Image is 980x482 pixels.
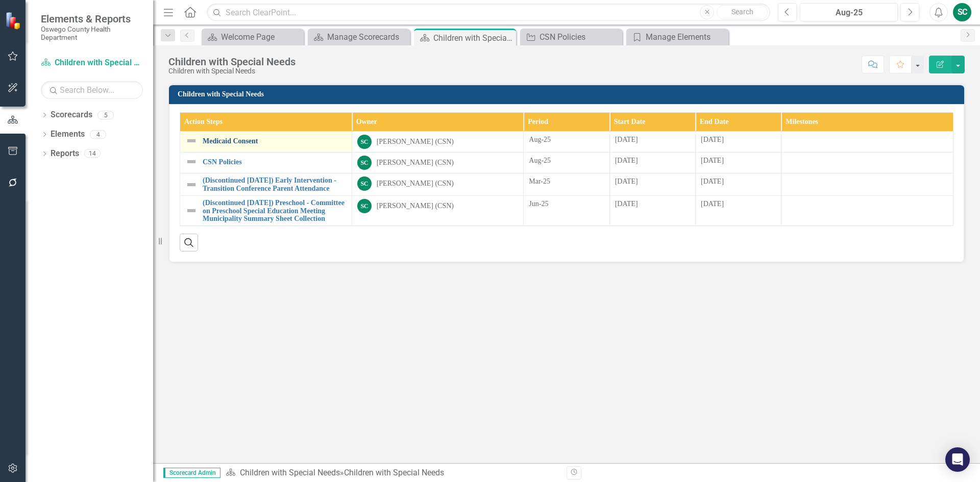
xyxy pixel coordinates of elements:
[529,199,604,209] div: Jun-25
[695,173,781,196] td: Double-Click to Edit
[84,149,101,158] div: 14
[203,199,347,222] a: (Discontinued [DATE]) Preschool - Committee on Preschool Special Education Meeting Municipality S...
[357,176,372,191] div: SC
[701,157,724,164] span: [DATE]
[609,196,695,226] td: Double-Click to Edit
[953,3,971,21] button: SC
[310,31,407,43] a: Manage Scorecards
[609,132,695,153] td: Double-Click to Edit
[540,31,620,43] div: CSN Policies
[168,56,296,67] div: Children with Special Needs
[51,148,79,160] a: Reports
[646,31,726,43] div: Manage Elements
[5,11,23,29] img: ClearPoint Strategy
[523,31,620,43] a: CSN Policies
[945,447,970,472] div: Open Intercom Messenger
[221,31,301,43] div: Welcome Page
[731,8,753,16] span: Search
[701,177,724,185] span: [DATE]
[178,90,959,98] h3: Children with Special Needs
[41,13,143,25] span: Elements & Reports
[357,135,372,149] div: SC
[377,137,454,147] div: [PERSON_NAME] (CSN)
[185,179,198,191] img: Not Defined
[352,132,524,153] td: Double-Click to Edit
[204,31,301,43] a: Welcome Page
[615,177,638,185] span: [DATE]
[203,176,347,192] a: (Discontinued [DATE]) Early Intervention - Transition Conference Parent Attendance
[529,156,604,166] div: Aug-25
[90,130,106,139] div: 4
[180,173,352,196] td: Double-Click to Edit Right Click for Context Menu
[615,200,638,208] span: [DATE]
[629,31,726,43] a: Manage Elements
[168,67,296,75] div: Children with Special Needs
[609,173,695,196] td: Double-Click to Edit
[226,467,559,479] div: »
[51,109,92,121] a: Scorecards
[203,158,347,166] a: CSN Policies
[327,31,407,43] div: Manage Scorecards
[615,136,638,143] span: [DATE]
[377,158,454,168] div: [PERSON_NAME] (CSN)
[344,468,444,477] div: Children with Special Needs
[185,205,198,217] img: Not Defined
[185,135,198,147] img: Not Defined
[529,135,604,145] div: Aug-25
[695,132,781,153] td: Double-Click to Edit
[695,196,781,226] td: Double-Click to Edit
[609,153,695,173] td: Double-Click to Edit
[377,201,454,211] div: [PERSON_NAME] (CSN)
[240,468,340,477] a: Children with Special Needs
[180,196,352,226] td: Double-Click to Edit Right Click for Context Menu
[433,32,513,44] div: Children with Special Needs
[352,153,524,173] td: Double-Click to Edit
[352,196,524,226] td: Double-Click to Edit
[717,5,768,19] button: Search
[529,176,604,187] div: Mar-25
[185,156,198,168] img: Not Defined
[357,199,372,213] div: SC
[352,173,524,196] td: Double-Click to Edit
[97,111,114,119] div: 5
[163,468,220,478] span: Scorecard Admin
[51,129,85,140] a: Elements
[800,3,898,21] button: Aug-25
[701,200,724,208] span: [DATE]
[41,25,143,42] small: Oswego County Health Department
[41,81,143,99] input: Search Below...
[803,7,894,19] div: Aug-25
[207,4,770,21] input: Search ClearPoint...
[41,57,143,69] a: Children with Special Needs
[203,137,347,145] a: Medicaid Consent
[180,153,352,173] td: Double-Click to Edit Right Click for Context Menu
[701,136,724,143] span: [DATE]
[615,157,638,164] span: [DATE]
[180,132,352,153] td: Double-Click to Edit Right Click for Context Menu
[695,153,781,173] td: Double-Click to Edit
[357,156,372,170] div: SC
[377,179,454,189] div: [PERSON_NAME] (CSN)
